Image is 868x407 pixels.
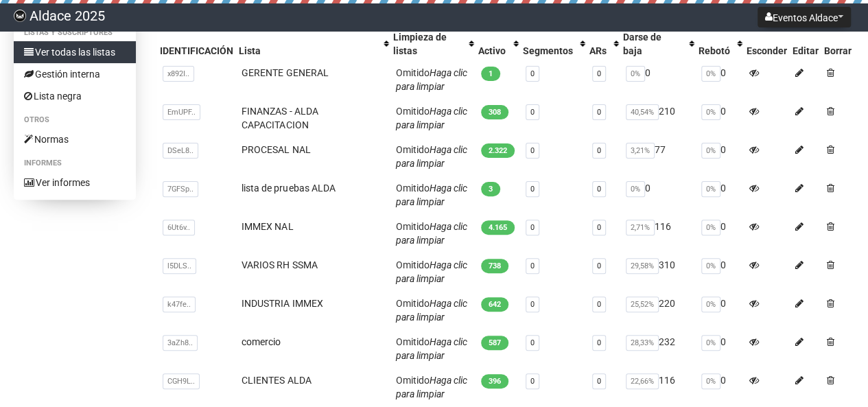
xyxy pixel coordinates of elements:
[160,45,233,56] font: IDENTIFICACIÓN
[30,8,105,24] font: Aldace 2025
[655,144,666,155] font: 77
[720,67,726,78] font: 0
[34,91,82,102] font: Lista negra
[167,377,195,386] font: CGH9L..
[706,185,716,194] font: 0%
[597,146,601,155] a: 0
[659,375,675,386] font: 116
[744,27,790,60] th: Ocultar: No se aplicó ninguna clasificación, la clasificación está deshabilitada
[489,338,501,347] font: 587
[14,63,136,85] a: Gestión interna
[396,298,430,309] font: Omitido
[242,67,328,78] a: GERENTE GENERAL
[645,67,650,78] font: 0
[631,261,654,270] font: 29,58%
[242,221,293,232] a: IMMEX NAL
[821,27,854,60] th: Eliminar: No se aplicó ninguna clasificación, la clasificación está deshabilitada
[157,27,236,60] th: ID: No se aplicó ninguna clasificación, la clasificación está deshabilitada
[35,69,100,80] font: Gestión interna
[34,134,69,145] font: Normas
[597,300,601,309] font: 0
[631,223,650,232] font: 2,71%
[530,223,535,232] a: 0
[167,223,190,232] font: 6Ut6v..
[242,375,311,386] a: CLIENTES ALDA
[720,259,726,270] font: 0
[530,300,535,309] font: 0
[530,338,535,347] a: 0
[824,45,852,56] font: Borrar
[396,67,467,92] font: Haga clic para limpiar
[396,144,467,169] a: Haga clic para limpiar
[396,183,467,207] a: Haga clic para limpiar
[520,27,587,60] th: Segmentos: No se aplica clasificación, activar para aplicar una clasificación ascendente
[530,108,535,117] font: 0
[239,45,261,56] font: Lista
[396,259,467,284] a: Haga clic para limpiar
[623,32,661,56] font: Darse de baja
[167,185,193,194] font: 7GFSp..
[167,261,191,270] font: l5DLS..
[242,106,318,130] a: FINANZAS - ALDA CAPACITACION
[396,298,467,323] font: Haga clic para limpiar
[489,300,501,309] font: 642
[631,69,640,78] font: 0%
[706,261,716,270] font: 0%
[706,108,716,117] font: 0%
[720,375,726,386] font: 0
[24,28,113,37] font: Listas y suscriptores
[620,27,696,60] th: Cancelado la suscripción: No se aplicó ninguna clasificación, activar para aplicar una clasificac...
[476,27,520,60] th: Activo: No se aplica ninguna clasificación, activar para aplicar una clasificación ascendente
[773,12,838,23] font: Eventos Aldace
[14,41,136,63] a: Ver todas las listas
[530,185,535,194] a: 0
[396,106,467,130] a: Haga clic para limpiar
[489,185,493,194] font: 3
[242,336,281,347] a: comercio
[659,259,675,270] font: 310
[242,259,317,270] font: VARIOS RH SSMA
[720,144,726,155] font: 0
[597,377,601,386] a: 0
[236,27,390,60] th: Lista: No se aplicó ordenación, activar para aplicar una ordenación ascendente
[706,146,716,155] font: 0%
[706,377,716,386] font: 0%
[699,45,730,56] font: Rebotó
[478,45,506,56] font: Activo
[396,183,430,194] font: Omitido
[530,69,535,78] a: 0
[597,338,601,347] a: 0
[167,146,193,155] font: DSeL8..
[696,27,744,60] th: Rebotado: No se aplicó ninguna clasificación, activar para aplicar una clasificación ascendente
[167,300,191,309] font: k47fe..
[242,298,322,309] a: INDUSTRIA IMMEX
[597,69,601,78] a: 0
[24,115,49,124] font: Otros
[36,177,90,188] font: Ver informes
[523,45,573,56] font: Segmentos
[396,375,467,399] font: Haga clic para limpiar
[14,10,26,22] img: 292d548807fe66e78e37197400c5c4c8
[659,298,675,309] font: 220
[242,183,335,194] font: lista de pruebas ALDA
[597,108,601,117] a: 0
[396,375,430,386] font: Omitido
[530,146,535,155] font: 0
[242,144,310,155] a: PROCESAL NAL
[706,223,716,232] font: 0%
[396,106,430,117] font: Omitido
